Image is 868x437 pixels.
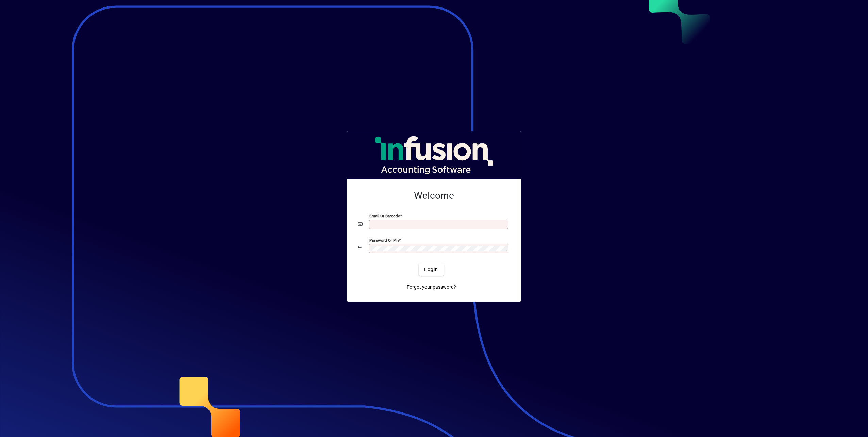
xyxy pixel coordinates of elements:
h2: Welcome [358,190,510,201]
mat-label: Email or Barcode [369,213,400,218]
a: Forgot your password? [404,281,459,293]
button: Login [419,263,444,276]
mat-label: Password or Pin [369,238,399,242]
span: Login [424,266,438,273]
span: Forgot your password? [407,284,456,291]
